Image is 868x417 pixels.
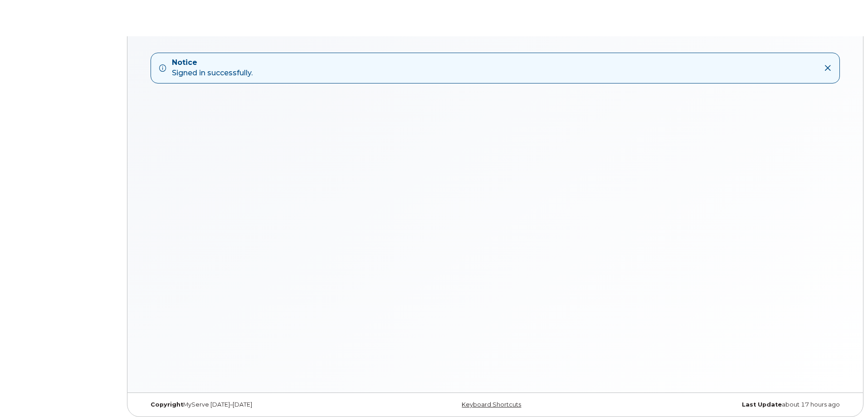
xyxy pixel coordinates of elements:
[172,58,253,68] strong: Notice
[151,401,183,408] strong: Copyright
[144,401,378,408] div: MyServe [DATE]–[DATE]
[612,401,847,408] div: about 17 hours ago
[742,401,782,408] strong: Last Update
[172,58,253,78] div: Signed in successfully.
[462,401,521,408] a: Keyboard Shortcuts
